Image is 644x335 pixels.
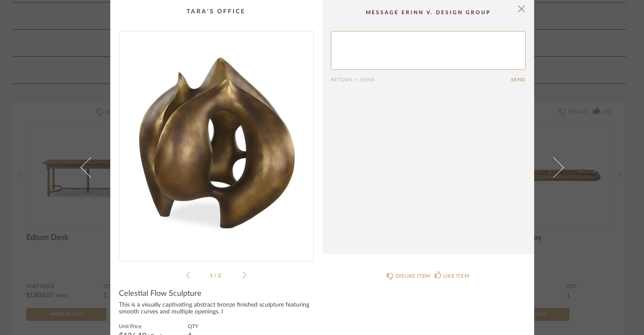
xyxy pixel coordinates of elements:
[119,323,164,329] label: Unit Price
[443,272,469,280] div: LIKE ITEM
[214,273,218,278] span: /
[119,289,202,298] span: Celestial Flow Sculpture
[511,77,526,83] button: Send
[119,302,314,316] div: This is a visually captivating abstract bronze finished sculpture featuring smooth curves and mul...
[331,77,511,83] div: Return = Send
[188,323,198,329] label: QTY
[210,273,214,278] span: 1
[119,31,313,254] img: 985fcdc0-d0c4-4efd-af77-8b04321ddd1f_1000x1000.jpg
[218,273,222,278] span: 2
[119,31,313,254] div: 0
[395,272,430,280] div: DISLIKE ITEM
